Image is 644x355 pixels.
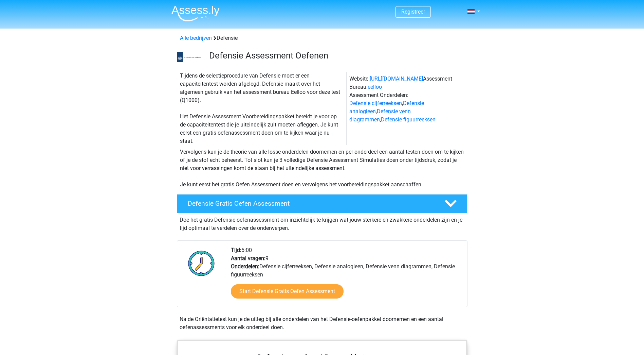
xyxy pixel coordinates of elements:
b: Onderdelen: [231,263,259,270]
div: Tijdens de selectieprocedure van Defensie moet er een capaciteitentest worden afgelegd. Defensie ... [177,72,346,145]
h4: Defensie Gratis Oefen Assessment [188,200,434,207]
a: eelloo [368,84,382,90]
a: Defensie venn diagrammen [349,108,411,123]
div: 5:00 9 Defensie cijferreeksen, Defensie analogieen, Defensie venn diagrammen, Defensie figuurreeksen [226,246,467,307]
div: Defensie [177,34,467,42]
div: Doe het gratis Defensie oefenassessment om inzichtelijk te krijgen wat jouw sterkere en zwakkere ... [177,213,467,232]
a: Registreer [401,9,425,15]
a: Alle bedrijven [180,35,212,41]
div: Vervolgens kun je de theorie van alle losse onderdelen doornemen en per onderdeel een aantal test... [177,148,467,189]
a: Start Defensie Gratis Oefen Assessment [231,284,344,299]
h3: Defensie Assessment Oefenen [209,50,462,61]
a: Defensie cijferreeksen [349,100,402,106]
a: Defensie Gratis Oefen Assessment [174,194,470,213]
a: Defensie figuurreeksen [381,116,436,123]
a: Defensie analogieen [349,100,424,115]
b: Tijd: [231,247,241,253]
div: Website: Assessment Bureau: Assessment Onderdelen: , , , [346,72,467,145]
a: [URL][DOMAIN_NAME] [370,75,423,82]
b: Aantal vragen: [231,255,265,261]
img: Assessly [171,5,220,21]
div: Na de Oriëntatietest kun je de uitleg bij alle onderdelen van het Defensie-oefenpakket doornemen ... [177,315,467,332]
img: Klok [184,246,219,280]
